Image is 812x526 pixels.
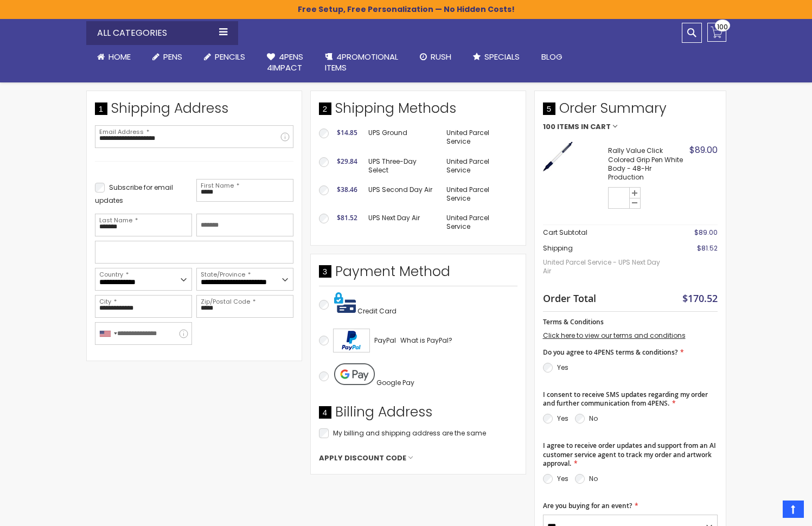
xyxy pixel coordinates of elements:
a: Pencils [193,45,256,69]
span: $38.46 [337,185,357,194]
span: Terms & Conditions [543,317,604,326]
span: Pens [163,51,182,62]
span: 4PROMOTIONAL ITEMS [325,51,398,73]
td: UPS Ground [363,123,441,151]
td: United Parcel Service [441,123,517,151]
span: Do you agree to 4PENS terms & conditions? [543,348,677,357]
label: No [589,474,598,483]
a: Blog [530,45,573,69]
iframe: Google Customer Reviews [723,497,812,526]
a: Click here to view our terms and conditions [543,331,686,340]
div: Billing Address [319,403,517,427]
td: United Parcel Service [441,152,517,180]
a: Home [86,45,142,69]
span: PayPal [374,336,396,345]
td: United Parcel Service [441,180,517,208]
span: Rush [431,51,451,62]
span: My billing and shipping address are the same [333,428,486,438]
a: Pens [142,45,193,69]
label: Yes [557,414,568,423]
span: $89.00 [689,144,718,156]
span: Are you buying for an event? [543,501,632,510]
a: Rush [409,45,462,69]
span: 4Pens 4impact [267,51,303,73]
span: United Parcel Service - UPS Next Day Air [543,253,666,281]
img: Acceptance Mark [333,329,370,352]
a: Specials [462,45,530,69]
span: Home [108,51,131,62]
div: Payment Method [319,262,517,286]
td: UPS Second Day Air [363,180,441,208]
label: No [589,414,598,423]
span: $170.52 [682,292,718,305]
span: I consent to receive SMS updates regarding my order and further communication from 4PENS. [543,390,708,408]
img: Pay with credit card [334,292,356,313]
span: What is PayPal? [400,336,452,345]
span: Subscribe for email updates [95,183,173,205]
span: Shipping [543,243,573,253]
div: Shipping Address [95,99,293,123]
span: 100 [543,123,555,131]
div: All Categories [86,21,238,45]
span: Order Summary [543,99,718,123]
span: Blog [541,51,562,62]
span: Pencils [215,51,245,62]
a: 4Pens4impact [256,45,314,80]
strong: Rally Value Click Colored Grip Pen White Body - 48-Hr Production [608,146,687,182]
div: United States: +1 [95,323,120,344]
img: Rally Value Click Colored Grip Pen White Body - 48-Hr Production-Dark Blue [543,142,573,171]
span: $14.85 [337,128,357,137]
span: $29.84 [337,157,357,166]
img: Pay with Google Pay [334,363,375,385]
span: $81.52 [697,243,718,253]
span: Items in Cart [557,123,611,131]
span: Apply Discount Code [319,453,406,463]
span: I agree to receive order updates and support from an AI customer service agent to track my order ... [543,441,716,467]
a: What is PayPal? [400,334,452,347]
th: Cart Subtotal [543,225,666,241]
td: UPS Next Day Air [363,208,441,236]
label: Yes [557,363,568,372]
span: $89.00 [694,228,718,237]
span: Specials [484,51,520,62]
a: 4PROMOTIONALITEMS [314,45,409,80]
div: Shipping Methods [319,99,517,123]
a: 100 [707,23,726,42]
label: Yes [557,474,568,483]
strong: Order Total [543,290,596,305]
span: $81.52 [337,213,357,222]
td: UPS Three-Day Select [363,152,441,180]
td: United Parcel Service [441,208,517,236]
span: 100 [717,22,728,32]
span: Credit Card [357,306,397,316]
span: Google Pay [376,378,414,387]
